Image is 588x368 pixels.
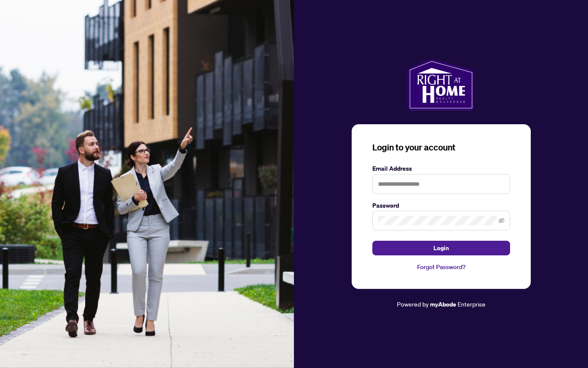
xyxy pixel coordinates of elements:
[372,164,510,173] label: Email Address
[498,218,504,224] span: eye-invisible
[372,241,510,255] button: Login
[372,141,510,153] h3: Login to your account
[430,300,456,309] a: myAbode
[372,262,510,272] a: Forgot Password?
[458,300,486,308] span: Enterprise
[397,300,429,308] span: Powered by
[433,241,449,255] span: Login
[408,59,474,110] img: ma-logo
[372,201,510,210] label: Password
